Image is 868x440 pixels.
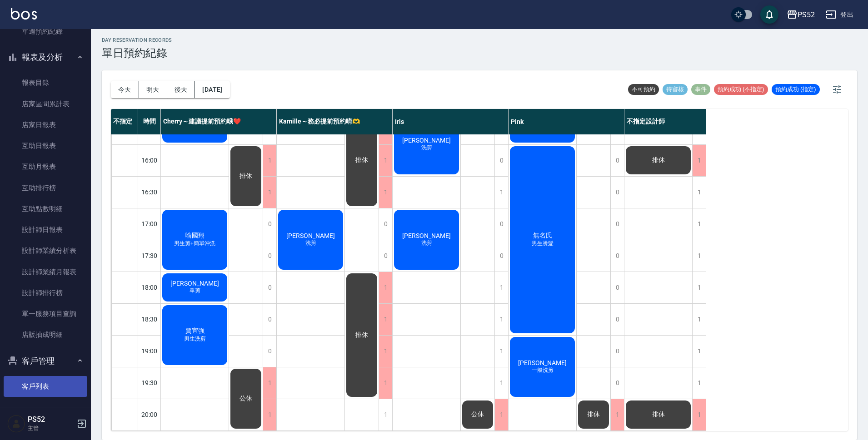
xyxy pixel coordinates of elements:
div: 17:00 [138,208,161,240]
div: 1 [494,272,508,303]
button: 登出 [822,6,857,23]
div: 0 [610,177,624,208]
span: [PERSON_NAME] [169,280,221,287]
div: 1 [379,177,392,208]
img: Person [7,415,25,433]
div: Cherry～建議提前預約哦❤️ [161,109,277,134]
div: Kamille～務必提前預約唷🫶 [277,109,393,134]
div: 0 [610,272,624,303]
div: 1 [692,399,706,430]
div: 18:30 [138,303,161,335]
div: 1 [692,208,706,240]
span: 無名氏 [531,232,554,240]
a: 互助排行榜 [4,178,87,198]
div: 0 [494,145,508,176]
div: 1 [379,304,392,335]
div: 16:30 [138,176,161,208]
div: 0 [263,304,276,335]
button: save [760,5,778,24]
span: 公休 [469,410,486,419]
span: 一般洗剪 [530,366,555,374]
div: 時間 [138,109,161,134]
div: 19:00 [138,335,161,367]
button: 明天 [139,81,167,98]
div: 0 [494,240,508,272]
div: 1 [494,367,508,399]
div: 0 [379,208,392,240]
div: 0 [610,240,624,272]
div: 1 [692,240,706,272]
h2: day Reservation records [102,37,172,43]
div: 0 [263,336,276,367]
a: 單一服務項目查詢 [4,303,87,324]
div: 0 [263,208,276,240]
span: 男生洗剪 [182,335,208,343]
div: 0 [263,240,276,272]
a: 設計師排行榜 [4,282,87,303]
div: 1 [494,336,508,367]
div: 1 [610,399,624,430]
span: 排休 [650,156,667,164]
span: 預約成功 (指定) [772,85,820,94]
div: 1 [379,145,392,176]
div: 0 [494,208,508,240]
span: [PERSON_NAME] [284,232,337,239]
span: 男生燙髮 [530,240,555,247]
span: 排休 [650,410,667,419]
div: 1 [692,177,706,208]
button: 後天 [167,81,195,98]
span: 排休 [354,156,370,164]
div: 1 [263,367,276,399]
div: 1 [494,177,508,208]
div: 0 [379,240,392,272]
span: 洗剪 [419,144,434,152]
span: 洗剪 [419,239,434,247]
div: 1 [692,272,706,303]
img: Logo [11,8,37,20]
div: 1 [379,272,392,303]
a: 店家區間累計表 [4,94,87,114]
div: 1 [379,336,392,367]
button: 報表及分析 [4,45,87,69]
a: 設計師業績月報表 [4,262,87,282]
span: 排休 [354,331,370,339]
a: 單週預約紀錄 [4,21,87,42]
div: 1 [263,177,276,208]
div: 1 [692,304,706,335]
div: 0 [610,304,624,335]
span: 公休 [238,395,254,403]
h5: PS52 [28,415,74,424]
div: PS52 [798,9,815,20]
div: 18:00 [138,272,161,303]
div: 1 [494,304,508,335]
span: 排休 [585,410,602,419]
span: 預約成功 (不指定) [714,85,768,94]
div: 0 [610,336,624,367]
div: 0 [610,208,624,240]
span: 喻國翔 [184,232,206,240]
div: 19:30 [138,367,161,399]
span: 洗剪 [304,239,318,247]
div: 0 [263,272,276,303]
div: 不指定設計師 [624,109,706,134]
button: PS52 [783,5,818,24]
button: 今天 [111,81,139,98]
a: 報表目錄 [4,72,87,93]
span: [PERSON_NAME] [516,359,569,366]
div: 1 [263,145,276,176]
div: 不指定 [111,109,138,134]
span: 賈宜強 [184,327,206,335]
span: 單剪 [188,287,202,295]
span: 男生剪+簡單沖洗 [172,240,217,247]
div: 1 [379,399,392,430]
h3: 單日預約紀錄 [102,47,172,59]
a: 互助月報表 [4,156,87,177]
span: [PERSON_NAME] [400,232,453,239]
a: 設計師日報表 [4,219,87,240]
div: 1 [692,336,706,367]
span: [PERSON_NAME] [400,137,453,144]
div: 1 [692,367,706,399]
a: 互助日報表 [4,135,87,156]
div: 1 [263,399,276,430]
div: 16:00 [138,144,161,176]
